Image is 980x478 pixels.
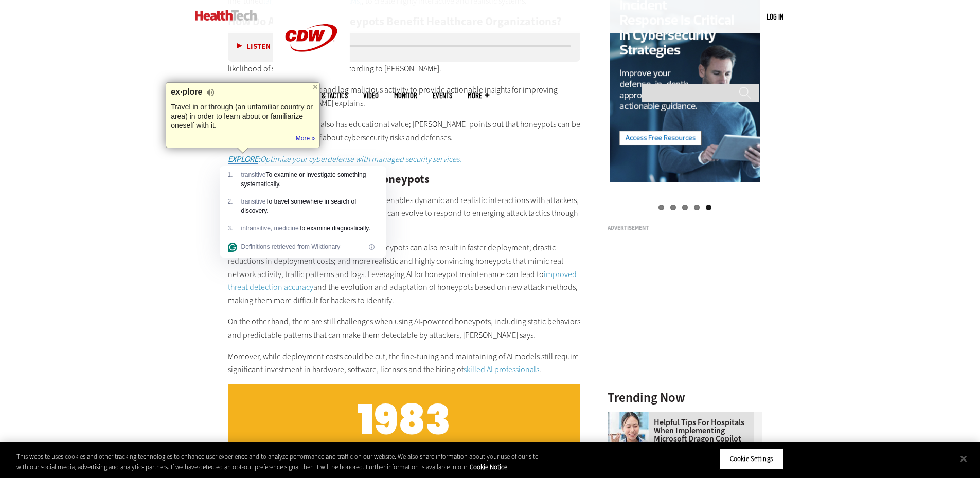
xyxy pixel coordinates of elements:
[608,235,762,364] iframe: advertisement
[433,91,452,99] a: Events
[228,118,581,144] p: This unique security feature also has educational value; [PERSON_NAME] points out that honeypots ...
[464,364,539,375] a: skilled AI professionals
[228,194,581,233] p: Boosting a honeypot with artificial intelligence enables dynamic and realistic interactions with ...
[228,154,461,164] em: Optimize your cyberdefense with managed security services.
[608,418,756,443] a: Helpful Tips for Hospitals When Implementing Microsoft Dragon Copilot
[767,11,783,22] div: User menu
[767,12,783,21] a: Log in
[16,452,539,472] div: This website uses cookies and other tracking technologies to enhance user experience and to analy...
[228,315,581,341] p: On the other hand, there are still challenges when using AI-powered honeypots, including static b...
[694,205,700,210] a: 4
[608,412,654,420] a: Doctor using phone to dictate to tablet
[658,205,664,210] a: 1
[228,174,581,185] h2: Pros and Cons of AI-Powered Honeypots
[706,205,711,210] a: 5
[394,91,417,99] a: MonITor
[470,463,507,471] a: More information about your privacy
[309,91,348,99] a: Tips & Tactics
[236,397,573,443] h2: 1983
[468,91,489,99] span: More
[682,205,688,210] a: 3
[195,10,257,21] img: Home
[608,225,762,231] h3: Advertisement
[608,391,762,404] h3: Trending Now
[719,448,783,470] button: Cookie Settings
[608,412,649,453] img: Doctor using phone to dictate to tablet
[228,350,581,376] p: Moreover, while deployment costs could be cut, the fine-tuning and maintaining of AI models still...
[228,241,581,307] p: [PERSON_NAME] points out that creating AI honeypots can also result in faster deployment; drastic...
[228,154,260,164] strong: EXPLORE:
[363,91,379,99] a: Video
[228,154,461,164] a: EXPLORE:Optimize your cyberdefense with managed security services.
[670,205,676,210] a: 2
[952,447,975,470] button: Close
[273,68,350,79] a: CDW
